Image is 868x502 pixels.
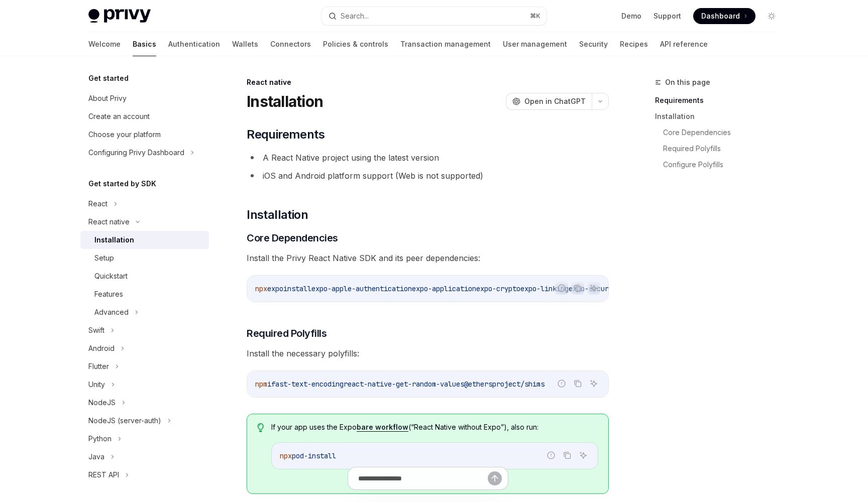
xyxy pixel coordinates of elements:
[488,471,502,485] button: Send message
[88,178,156,190] h5: Get started by SDK
[545,449,558,462] button: Report incorrect code
[530,12,540,20] span: ⌘ K
[663,124,788,141] a: Core Dependencies
[88,451,104,463] div: Java
[663,141,788,157] a: Required Polyfills
[80,125,209,144] a: Choose your platform
[247,326,327,340] span: Required Polyfills
[88,9,151,23] img: light logo
[654,11,681,21] a: Support
[464,380,545,389] span: @ethersproject/shims
[88,342,115,354] div: Android
[133,32,156,56] a: Basics
[520,284,569,293] span: expo-linking
[88,147,184,159] div: Configuring Privy Dashboard
[247,251,609,265] span: Install the Privy React Native SDK and its peer dependencies:
[311,284,412,293] span: expo-apple-authentication
[571,282,584,295] button: Copy the contents from the code block
[292,451,336,460] span: pod-install
[88,92,127,104] div: About Privy
[321,7,547,25] button: Search...⌘K
[693,8,755,24] a: Dashboard
[764,8,780,24] button: Toggle dark mode
[88,324,104,336] div: Swift
[621,11,641,21] a: Demo
[247,151,609,165] li: A React Native project using the latest version
[88,379,105,391] div: Unity
[88,72,129,84] h5: Get started
[88,415,161,427] div: NodeJS (server-auth)
[555,282,568,295] button: Report incorrect code
[88,110,150,122] div: Create an account
[506,93,592,110] button: Open in ChatGPT
[280,451,292,460] span: npx
[247,127,324,143] span: Requirements
[80,107,209,125] a: Create an account
[579,32,608,56] a: Security
[88,32,121,56] a: Welcome
[655,92,788,108] a: Requirements
[94,270,128,282] div: Quickstart
[247,169,609,183] li: iOS and Android platform support (Web is not supported)
[80,267,209,285] a: Quickstart
[587,282,600,295] button: Ask AI
[88,198,107,210] div: React
[655,108,788,124] a: Installation
[247,346,609,360] span: Install the necessary polyfills:
[255,284,267,293] span: npx
[94,306,129,318] div: Advanced
[271,380,344,389] span: fast-text-encoding
[412,284,476,293] span: expo-application
[80,285,209,303] a: Features
[663,157,788,173] a: Configure Polyfills
[88,469,119,481] div: REST API
[232,32,258,56] a: Wallets
[80,89,209,107] a: About Privy
[94,252,114,264] div: Setup
[88,360,109,372] div: Flutter
[94,234,134,246] div: Installation
[400,32,491,56] a: Transaction management
[660,32,708,56] a: API reference
[257,423,264,432] svg: Tip
[88,216,130,228] div: React native
[271,422,598,432] span: If your app uses the Expo (“React Native without Expo”), also run:
[524,96,586,106] span: Open in ChatGPT
[571,377,584,390] button: Copy the contents from the code block
[168,32,220,56] a: Authentication
[344,380,464,389] span: react-native-get-random-values
[577,449,590,462] button: Ask AI
[270,32,311,56] a: Connectors
[88,129,161,141] div: Choose your platform
[88,397,116,409] div: NodeJS
[247,207,308,223] span: Installation
[701,11,740,21] span: Dashboard
[94,288,123,300] div: Features
[561,449,574,462] button: Copy the contents from the code block
[255,380,267,389] span: npm
[88,433,112,445] div: Python
[569,284,637,293] span: expo-secure-store
[620,32,648,56] a: Recipes
[247,77,609,87] div: React native
[587,377,600,390] button: Ask AI
[247,92,323,110] h1: Installation
[80,231,209,249] a: Installation
[247,231,338,245] span: Core Dependencies
[283,284,311,293] span: install
[503,32,567,56] a: User management
[341,10,369,22] div: Search...
[80,249,209,267] a: Setup
[476,284,520,293] span: expo-crypto
[267,284,283,293] span: expo
[267,380,271,389] span: i
[357,423,408,432] a: bare workflow
[323,32,388,56] a: Policies & controls
[555,377,568,390] button: Report incorrect code
[665,76,710,88] span: On this page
